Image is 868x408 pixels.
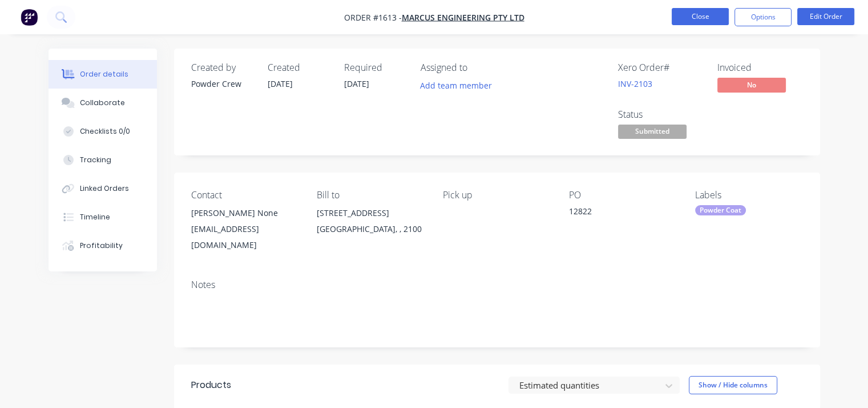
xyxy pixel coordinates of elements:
[191,62,254,73] div: Created by
[80,183,129,194] div: Linked Orders
[618,62,704,73] div: Xero Order #
[268,78,293,89] span: [DATE]
[49,117,157,146] button: Checklists 0/0
[695,205,746,215] div: Powder Coat
[80,241,123,251] div: Profitability
[268,62,330,73] div: Created
[191,221,299,253] div: [EMAIL_ADDRESS][DOMAIN_NAME]
[344,62,407,73] div: Required
[618,109,704,120] div: Status
[49,60,157,89] button: Order details
[344,78,369,89] span: [DATE]
[618,125,687,142] button: Submitted
[191,205,299,221] div: [PERSON_NAME] None
[80,69,128,79] div: Order details
[80,155,111,165] div: Tracking
[569,190,677,201] div: PO
[49,231,157,260] button: Profitability
[49,174,157,203] button: Linked Orders
[21,9,38,26] img: Factory
[344,12,402,23] span: Order #1613 -
[317,205,425,221] div: [STREET_ADDRESS]
[717,78,786,92] span: No
[717,62,803,73] div: Invoiced
[49,203,157,231] button: Timeline
[191,78,254,90] div: Powder Crew
[695,190,803,201] div: Labels
[191,190,299,201] div: Contact
[191,205,299,253] div: [PERSON_NAME] None[EMAIL_ADDRESS][DOMAIN_NAME]
[689,376,777,394] button: Show / Hide columns
[49,146,157,174] button: Tracking
[49,89,157,117] button: Collaborate
[402,12,524,23] a: Marcus Engineering Pty Ltd
[80,98,125,108] div: Collaborate
[317,205,425,242] div: [STREET_ADDRESS][GEOGRAPHIC_DATA], , 2100
[734,8,792,26] button: Options
[421,78,498,93] button: Add team member
[80,212,110,222] div: Timeline
[618,78,652,89] a: INV-2103
[421,62,535,73] div: Assigned to
[443,190,551,201] div: Pick up
[618,125,687,139] span: Submitted
[317,221,425,237] div: [GEOGRAPHIC_DATA], , 2100
[80,126,130,137] div: Checklists 0/0
[317,190,425,201] div: Bill to
[797,8,854,25] button: Edit Order
[414,78,498,93] button: Add team member
[191,279,803,290] div: Notes
[191,378,231,392] div: Products
[569,205,677,221] div: 12822
[672,8,729,25] button: Close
